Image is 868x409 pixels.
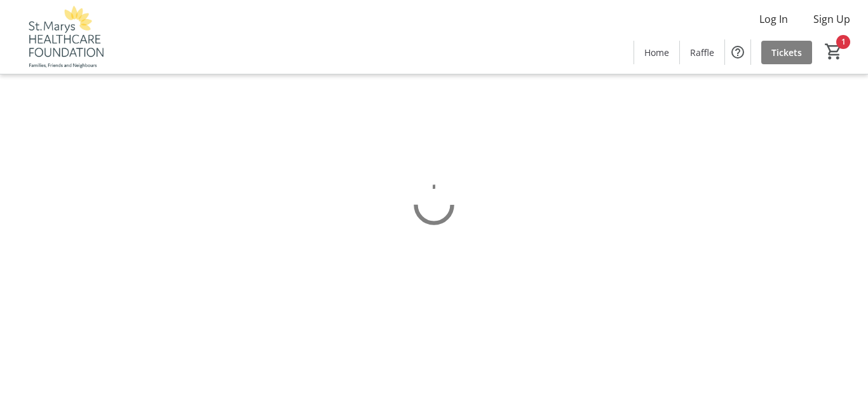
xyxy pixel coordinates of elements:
a: Tickets [761,41,812,64]
span: Log In [759,11,788,27]
span: Home [644,46,669,59]
button: Cart [822,40,845,63]
img: St. Marys Healthcare Foundation's Logo [8,5,121,69]
span: Tickets [771,46,802,59]
button: Sign Up [803,9,860,29]
button: Help [725,39,750,65]
span: Sign Up [813,11,850,27]
span: Raffle [690,46,714,59]
a: Raffle [680,41,724,64]
a: Home [634,41,679,64]
button: Log In [749,9,798,29]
